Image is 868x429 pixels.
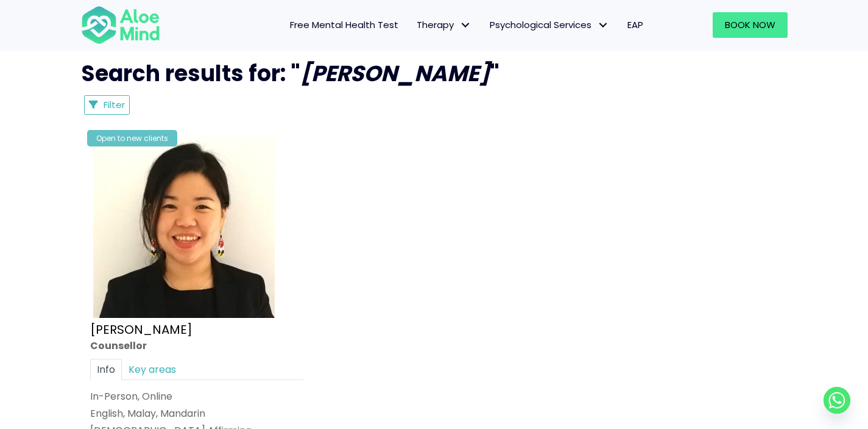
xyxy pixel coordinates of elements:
div: Open to new clients [87,130,177,146]
span: Free Mental Health Test [290,18,398,31]
span: Therapy: submenu [457,16,475,34]
span: Psychological Services [490,18,609,31]
span: EAP [627,18,643,31]
img: Karen Counsellor [93,136,275,318]
h2: Search results for: " " [81,59,788,89]
img: Aloe mind Logo [81,5,160,45]
a: [PERSON_NAME] [90,321,192,338]
a: Free Mental Health Test [281,12,408,38]
span: Filter [104,98,125,111]
nav: Menu [176,12,652,38]
span: Psychological Services: submenu [595,16,612,34]
p: English, Malay, Mandarin [90,406,303,420]
div: In-Person, Online [90,389,303,403]
a: Info [90,359,122,380]
div: Counsellor [90,339,303,353]
a: TherapyTherapy: submenu [408,12,481,38]
a: EAP [618,12,652,38]
button: Filter Listings [84,95,130,115]
a: Psychological ServicesPsychological Services: submenu [481,12,618,38]
span: Therapy [417,18,471,31]
span: Book Now [725,18,775,31]
em: [PERSON_NAME] [300,58,490,89]
a: Book Now [713,12,788,38]
a: Whatsapp [824,387,850,414]
a: Key areas [122,359,183,380]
